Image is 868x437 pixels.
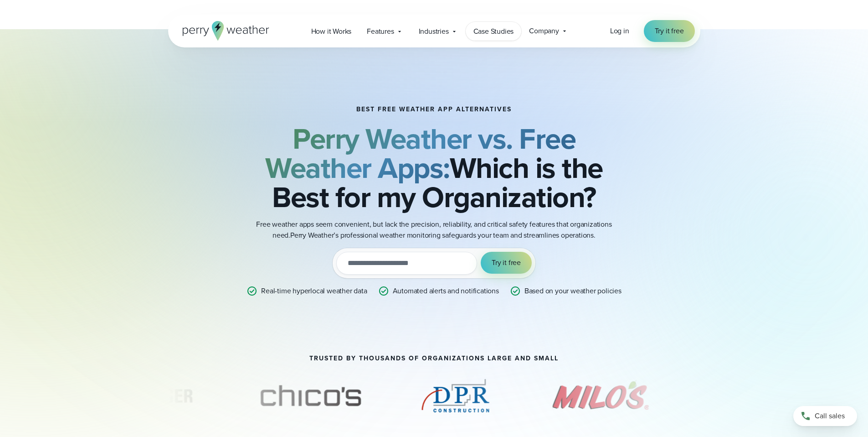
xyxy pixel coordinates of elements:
a: Case Studies [466,22,522,41]
a: Try it free [644,20,695,42]
img: Chicos.svg [246,373,375,419]
img: Bilfinger.svg [72,373,202,419]
button: Try it free [481,252,532,274]
a: How it Works [303,22,360,41]
p: Automated alerts and notifications [393,286,499,297]
p: Based on your weather policies [524,286,621,297]
span: Company [529,26,559,36]
b: Perry Weather vs. Free Weather Apps: [265,117,575,189]
span: Try it free [655,26,684,36]
a: Log in [610,26,629,36]
div: slideshow [168,373,700,423]
a: Call sales [793,406,857,426]
span: Perry Weather’s professional weather monitoring safeguards your team and streamlines operations. [290,230,596,240]
h1: BEST FREE WEATHER APP ALTERNATIVES [356,106,512,113]
span: Industries [419,26,449,37]
span: Free weather apps seem convenient, but lack the precision, reliability, and critical safety featu... [256,219,611,240]
img: DPR-Construction.svg [419,373,492,419]
h2: Trusted by thousands of organizations large and small [309,355,559,362]
span: Features [367,26,394,37]
div: 4 of 11 [536,373,665,419]
span: How it Works [311,26,352,37]
h2: Which is the Best for my Organization? [214,124,655,212]
div: 3 of 11 [419,373,492,419]
span: Try it free [492,257,521,268]
p: Real-time hyperlocal weather data [261,286,367,297]
div: 2 of 11 [246,373,375,419]
span: Case Studies [473,26,514,37]
div: 1 of 11 [72,373,202,419]
img: Milos.svg [536,373,665,419]
span: Call sales [815,411,845,421]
